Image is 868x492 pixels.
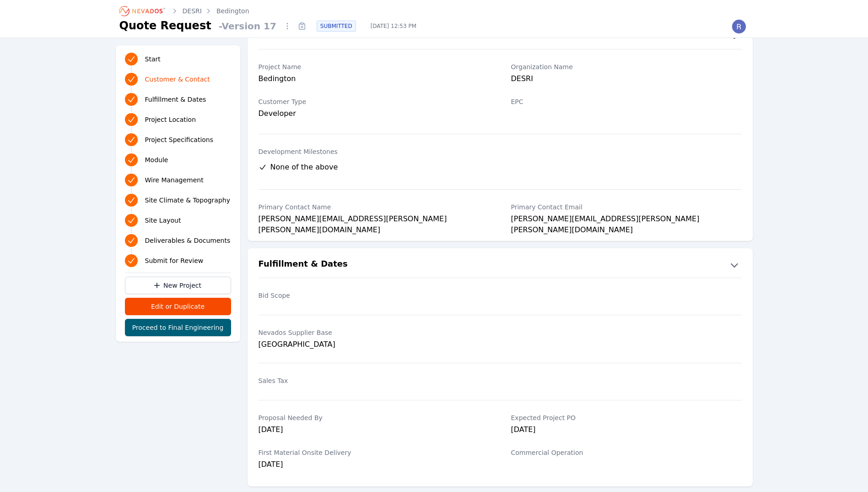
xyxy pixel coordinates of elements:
[259,339,489,350] div: [GEOGRAPHIC_DATA]
[125,51,231,269] nav: Progress
[511,213,742,226] div: [PERSON_NAME][EMAIL_ADDRESS][PERSON_NAME][PERSON_NAME][DOMAIN_NAME]
[259,328,489,337] label: Nevados Supplier Base
[145,95,206,104] span: Fulfillment & Dates
[363,22,424,30] span: [DATE] 12:53 PM
[125,298,231,315] button: Edit or Duplicate
[259,291,489,300] label: Bid Scope
[259,73,489,86] div: Bedington
[145,55,161,64] span: Start
[248,257,753,272] button: Fulfillment & Dates
[216,6,249,16] a: Bedington
[511,413,742,422] label: Expected Project PO
[259,202,489,212] label: Primary Contact Name
[270,162,338,173] span: None of the above
[145,115,196,124] span: Project Location
[125,319,231,336] button: Proceed to Final Engineering
[145,196,230,205] span: Site Climate & Topography
[259,459,489,472] div: [DATE]
[511,424,742,437] div: [DATE]
[511,202,742,212] label: Primary Contact Email
[145,155,168,164] span: Module
[259,424,489,437] div: [DATE]
[259,257,348,272] h2: Fulfillment & Dates
[119,4,249,18] nav: Breadcrumb
[259,62,489,71] label: Project Name
[145,236,231,245] span: Deliverables & Documents
[511,73,742,86] div: DESRI
[183,6,202,16] a: DESRI
[145,256,204,265] span: Submit for Review
[259,448,489,457] label: First Material Onsite Delivery
[145,75,210,84] span: Customer & Contact
[317,21,356,32] div: SUBMITTED
[259,97,489,106] label: Customer Type
[259,413,489,422] label: Proposal Needed By
[215,20,280,33] span: - Version 17
[259,147,742,156] label: Development Milestones
[145,135,214,144] span: Project Specifications
[259,108,489,119] div: Developer
[145,216,181,225] span: Site Layout
[511,62,742,71] label: Organization Name
[125,277,231,294] a: New Project
[511,97,742,106] label: EPC
[259,376,489,385] label: Sales Tax
[732,19,746,34] img: Riley Caron
[145,175,204,185] span: Wire Management
[511,448,742,457] label: Commercial Operation
[119,18,211,33] h1: Quote Request
[259,213,489,226] div: [PERSON_NAME][EMAIL_ADDRESS][PERSON_NAME][PERSON_NAME][DOMAIN_NAME]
